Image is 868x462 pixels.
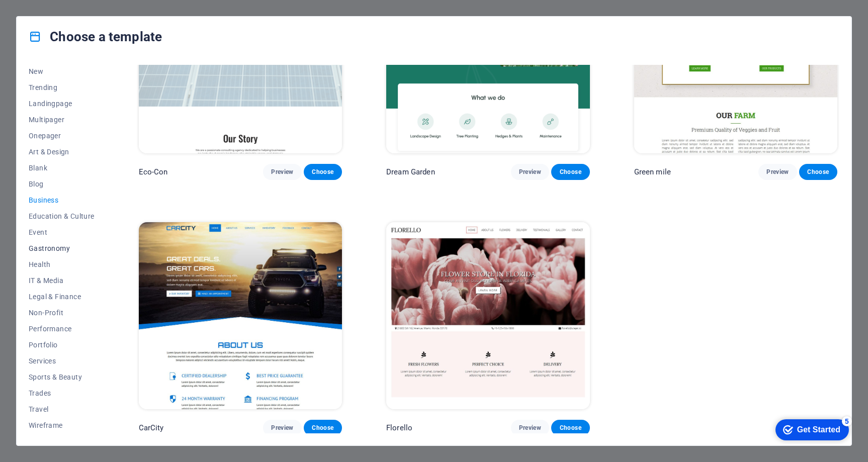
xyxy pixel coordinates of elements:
p: Dream Garden [386,167,435,177]
button: Blank [29,160,95,176]
button: Preview [511,420,549,436]
span: Performance [29,325,95,333]
img: Florello [386,222,589,410]
span: Travel [29,405,95,413]
span: Blog [29,180,95,188]
button: Multipager [29,112,95,128]
span: Legal & Finance [29,293,95,301]
span: Education & Culture [29,212,95,220]
span: Trades [29,389,95,397]
button: Trending [29,79,95,96]
button: New [29,63,95,79]
span: Preview [271,168,293,176]
button: Choose [799,164,837,180]
button: Legal & Finance [29,289,95,305]
span: Portfolio [29,341,95,349]
span: Multipager [29,116,95,124]
button: Onepager [29,128,95,144]
span: Health [29,260,95,268]
span: Gastronomy [29,244,95,252]
span: Choose [559,168,581,176]
button: Preview [758,164,797,180]
span: New [29,67,95,75]
button: Performance [29,321,95,337]
button: Art & Design [29,144,95,160]
button: Preview [263,164,301,180]
p: CarCity [139,423,164,433]
span: Choose [807,168,829,176]
button: Wireframe [29,417,95,433]
span: Choose [312,424,334,432]
span: Choose [312,168,334,176]
p: Green mile [634,167,671,177]
button: Travel [29,401,95,417]
span: Preview [766,168,789,176]
button: Trades [29,385,95,401]
button: Event [29,224,95,240]
button: Choose [304,164,342,180]
span: Business [29,196,95,204]
span: Art & Design [29,148,95,156]
h4: Choose a template [29,29,162,45]
p: Eco-Con [139,167,168,177]
button: Preview [263,420,301,436]
button: Non-Profit [29,305,95,321]
img: CarCity [139,222,342,410]
span: Landingpage [29,100,95,108]
span: Trending [29,83,95,91]
span: Onepager [29,132,95,140]
span: Preview [271,424,293,432]
span: IT & Media [29,276,95,285]
div: Get Started 5 items remaining, 0% complete [8,5,81,26]
button: Choose [551,420,589,436]
button: Health [29,256,95,272]
button: Choose [304,420,342,436]
div: Get Started [30,11,73,20]
span: Services [29,357,95,365]
button: Education & Culture [29,208,95,224]
button: Services [29,353,95,369]
span: Blank [29,164,95,172]
span: Event [29,228,95,236]
button: Blog [29,176,95,192]
div: 5 [74,2,84,12]
span: Non-Profit [29,309,95,317]
button: Portfolio [29,337,95,353]
span: Sports & Beauty [29,373,95,381]
button: Choose [551,164,589,180]
span: Preview [519,424,541,432]
button: Business [29,192,95,208]
span: Wireframe [29,421,95,429]
button: Gastronomy [29,240,95,256]
button: Landingpage [29,96,95,112]
button: IT & Media [29,272,95,289]
span: Choose [559,424,581,432]
button: Preview [511,164,549,180]
span: Preview [519,168,541,176]
button: Sports & Beauty [29,369,95,385]
p: Florello [386,423,412,433]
